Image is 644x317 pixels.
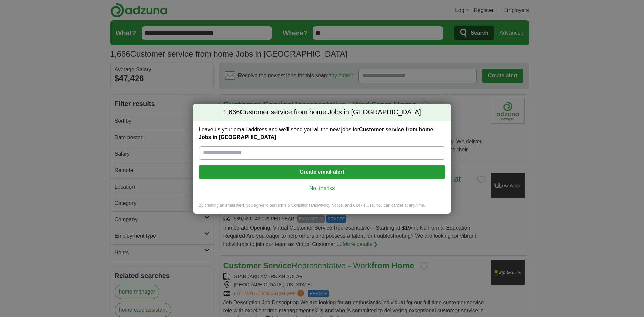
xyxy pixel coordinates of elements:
span: 1,666 [223,108,240,117]
a: No, thanks [204,184,440,192]
h2: Customer service from home Jobs in [GEOGRAPHIC_DATA] [193,104,451,121]
a: Privacy Notice [317,203,343,208]
div: By creating an email alert, you agree to our and , and Cookie Use. You can cancel at any time. [193,203,451,214]
a: Terms & Conditions [275,203,310,208]
label: Leave us your email address and we'll send you all the new jobs for [199,126,445,141]
button: Create email alert [199,165,445,179]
